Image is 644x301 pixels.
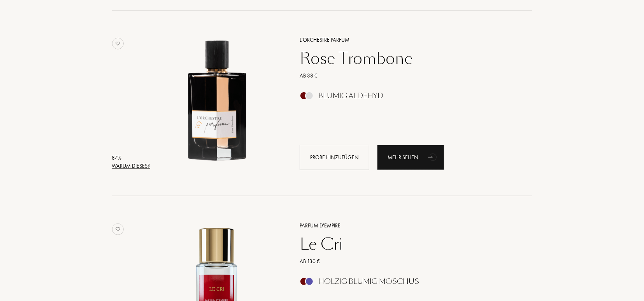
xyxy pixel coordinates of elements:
a: Parfum d'Empire [294,222,521,230]
div: Mehr sehen [377,145,444,170]
a: Blumig Aldehyd [294,94,521,102]
img: Rose Trombone L'Orchestre Parfum [152,35,281,164]
a: Le Cri [294,235,521,253]
a: Ab 130 € [294,257,521,266]
div: Probe hinzufügen [300,145,369,170]
img: no_like_p.png [112,38,124,49]
div: animation [425,149,441,165]
img: no_like_p.png [112,224,124,235]
div: Holzig Blumig Moschus [318,277,419,286]
a: Ab 38 € [294,72,521,80]
a: Rose Trombone [294,49,521,68]
div: Warum dieses? [112,162,150,170]
a: Holzig Blumig Moschus [294,280,521,288]
a: Mehr sehenanimation [377,145,444,170]
a: Rose Trombone L'Orchestre Parfum [152,26,288,179]
div: 87 % [112,154,150,162]
a: L'Orchestre Parfum [294,36,521,44]
div: Blumig Aldehyd [318,92,383,100]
